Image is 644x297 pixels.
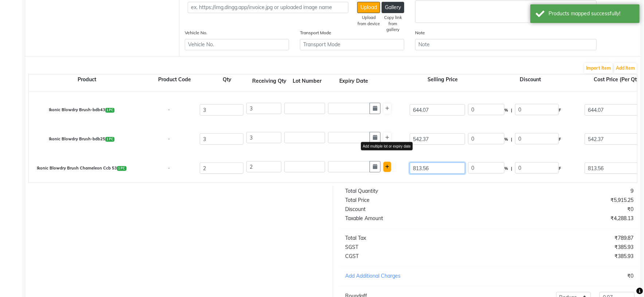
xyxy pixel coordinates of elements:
[204,76,250,91] div: Qty
[29,76,145,91] div: Product
[23,161,140,176] div: Ikonic Blowdry Brush Chameleon Ccb 53
[489,234,639,242] div: ₹789.87
[140,132,198,146] div: -
[105,108,115,112] span: 1 PC
[382,15,404,33] div: Copy link from gallery
[117,166,126,171] span: 1 PC
[340,196,489,204] div: Total Price
[415,30,425,36] label: Note
[357,2,380,13] button: Upload
[472,76,589,91] div: Discount
[489,187,639,195] div: 9
[140,102,198,117] div: -
[489,206,639,213] div: ₹0
[357,15,380,27] div: Upload from device
[188,2,349,13] input: ex. https://img.dingg.app/invoice.jpg or uploaded image name
[328,77,380,85] div: Expiry Date
[489,196,639,204] div: ₹5,915.25
[549,10,634,17] div: Products mapped successfully!
[504,104,508,116] span: %
[340,187,489,195] div: Total Quantity
[340,215,489,222] div: Taxable Amount
[300,39,404,50] input: Transport Mode
[23,102,140,117] div: Ikonic Blowdry Brush-bdb43
[382,2,404,13] button: Gallery
[489,272,639,280] div: ₹0
[614,63,637,73] button: Add Item
[140,161,198,176] div: -
[185,30,207,36] label: Vehicle No.
[504,133,508,145] span: %
[593,75,643,84] span: Cost Price (Per Qty)
[489,243,639,251] div: ₹385.93
[340,243,489,251] div: SGST
[361,142,413,151] div: Add multiple lot or expiry date
[511,133,512,145] span: |
[340,206,489,213] div: Discount
[584,63,613,73] button: Import Item
[340,272,489,280] div: Add Additional Charges
[559,133,561,145] span: F
[504,163,508,175] span: %
[252,77,287,85] div: Receiving Qty
[559,163,561,175] span: F
[511,163,512,175] span: |
[340,234,489,242] div: Total Tax
[300,30,331,36] label: Transport Mode
[489,215,639,222] div: ₹4,288.13
[23,132,140,146] div: Ikonic Blowdry Brush-bdb25
[489,253,639,260] div: ₹385.93
[340,253,489,260] div: CGST
[559,104,561,116] span: F
[185,39,289,50] input: Vehicle No.
[511,104,512,116] span: |
[287,77,328,85] div: Lot Number
[145,76,204,91] div: Product Code
[105,137,115,141] span: 1 PC
[426,75,460,84] span: Selling Price
[415,39,596,50] input: Note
